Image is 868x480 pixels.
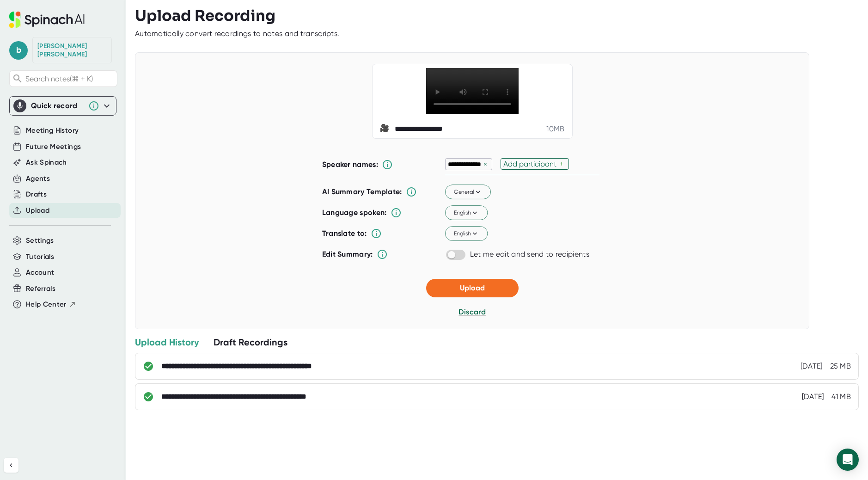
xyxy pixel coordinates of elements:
[460,283,485,292] span: Upload
[135,336,199,348] div: Upload History
[26,189,47,200] button: Drafts
[135,7,859,25] h3: Upload Recording
[380,123,391,135] span: video
[560,160,566,168] div: +
[4,458,18,473] button: Collapse sidebar
[322,187,402,197] b: AI Summary Template:
[458,308,485,316] span: Discard
[453,229,479,238] span: English
[214,336,287,348] div: Draft Recordings
[25,74,115,83] span: Search notes (⌘ + K)
[801,362,823,371] div: 8/18/2025, 3:09:30 PM
[481,160,489,169] div: ×
[546,124,564,134] div: 10 MB
[445,227,488,241] button: English
[470,250,589,259] div: Let me edit and send to recipients
[26,157,67,168] button: Ask Spinach
[26,142,81,152] button: Future Meetings
[322,208,387,217] b: Language spoken:
[26,252,54,262] button: Tutorials
[26,299,76,310] button: Help Center
[26,235,54,246] button: Settings
[13,97,112,115] div: Quick record
[426,279,519,297] button: Upload
[26,205,49,216] button: Upload
[26,173,50,184] button: Agents
[458,307,485,318] button: Discard
[322,250,373,258] b: Edit Summary:
[26,283,55,294] button: Referrals
[445,206,488,221] button: English
[26,125,79,136] button: Meeting History
[445,185,491,200] button: General
[37,42,107,58] div: Brett Michaels
[453,209,479,217] span: English
[9,41,28,60] span: b
[503,160,560,168] div: Add participant
[837,449,859,471] div: Open Intercom Messenger
[322,160,378,169] b: Speaker names:
[26,267,54,278] button: Account
[322,229,367,238] b: Translate to:
[453,188,482,196] span: General
[802,392,824,401] div: 8/18/2025, 2:00:03 PM
[135,29,339,38] div: Automatically convert recordings to notes and transcripts.
[831,392,851,401] div: 41 MB
[26,299,67,310] span: Help Center
[31,101,84,111] div: Quick record
[830,362,851,371] div: 25 MB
